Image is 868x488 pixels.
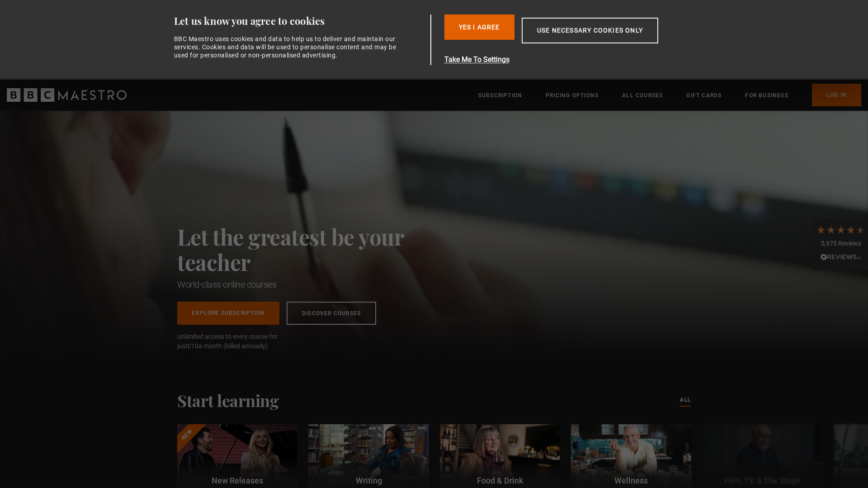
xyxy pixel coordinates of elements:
[174,14,427,28] div: Let us know you agree to cookies
[821,254,861,260] img: REVIEWS.io
[7,88,127,102] svg: BBC Maestro
[816,225,866,235] div: 4.7 Stars
[546,91,599,100] a: Pricing Options
[816,239,866,248] div: 5,975 Reviews
[444,14,514,40] button: Yes I Agree
[816,252,866,263] div: Read All Reviews
[522,18,658,43] button: Use necessary cookies only
[444,54,701,65] button: Take Me To Settings
[686,91,722,100] a: Gift Cards
[177,278,444,291] h1: World-class online courses
[287,302,376,325] a: Discover Courses
[680,395,691,405] a: All
[814,218,868,270] div: 5,975 ReviewsRead All Reviews
[188,342,198,350] span: £10
[177,391,278,410] h2: Start learning
[177,332,299,351] span: Unlimited access to every course for just a month (billed annually)
[478,91,522,100] a: Subscription
[745,91,788,100] a: For business
[622,91,663,100] a: All Courses
[177,224,444,275] h2: Let the greatest be your teacher
[177,302,279,325] a: Explore Subscription
[174,35,402,60] div: BBC Maestro uses cookies and data to help us to deliver and maintain our services. Cookies and da...
[478,84,861,106] nav: Primary
[812,84,861,106] a: Log In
